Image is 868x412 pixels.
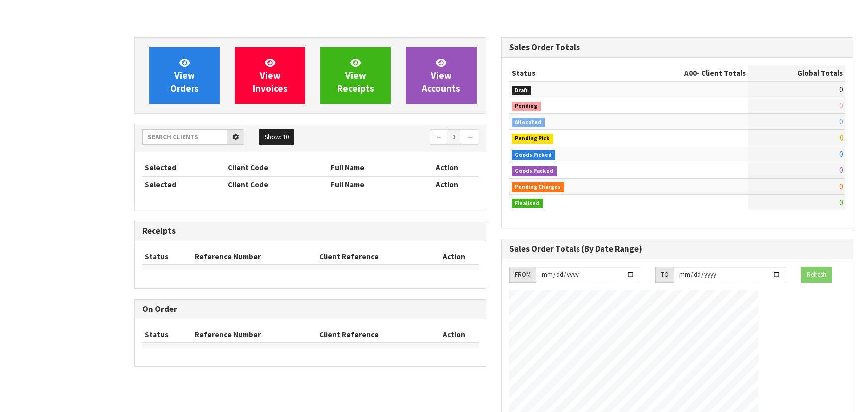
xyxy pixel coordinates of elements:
span: Goods Picked [512,150,556,160]
span: 0 [839,117,843,126]
th: Status [509,65,620,81]
button: Refresh [801,267,832,283]
span: 0 [839,182,843,191]
th: Reference Number [193,327,317,343]
span: View Invoices [253,57,288,94]
a: → [461,129,478,145]
th: Action [430,249,478,265]
h3: Sales Order Totals [509,43,846,52]
th: Action [416,160,479,176]
span: 0 [839,198,843,207]
span: View Orders [170,57,199,94]
th: Reference Number [193,249,317,265]
a: ViewAccounts [406,47,477,104]
nav: Page navigation [318,129,479,147]
div: TO [655,267,674,283]
th: Selected [142,176,225,192]
span: Draft [512,86,532,96]
div: FROM [509,267,536,283]
th: Status [142,327,193,343]
span: Finalised [512,199,543,208]
th: Client Reference [317,249,430,265]
h3: Sales Order Totals (By Date Range) [509,244,846,254]
a: 1 [447,129,461,145]
th: Client Code [225,176,329,192]
h3: On Order [142,305,479,314]
span: View Receipts [337,57,374,94]
span: Pending Charges [512,182,565,192]
a: ViewInvoices [235,47,305,104]
span: Goods Packed [512,166,557,176]
span: Allocated [512,118,545,128]
th: Global Totals [748,65,845,81]
span: 0 [839,85,843,94]
th: Selected [142,160,225,176]
th: Action [430,327,478,343]
span: View Accounts [422,57,460,94]
a: ViewOrders [149,47,220,104]
th: Full Name [328,160,416,176]
th: Action [416,176,479,192]
span: Pending [512,102,541,111]
a: ← [430,129,447,145]
h3: Receipts [142,226,479,236]
span: A00 [684,68,697,78]
input: Search clients [142,129,227,145]
th: Status [142,249,193,265]
button: Show: 10 [259,129,294,145]
span: 0 [839,101,843,110]
th: Client Reference [317,327,430,343]
span: 0 [839,165,843,175]
span: 0 [839,133,843,142]
a: ViewReceipts [320,47,391,104]
th: - Client Totals [620,65,748,81]
th: Full Name [328,176,416,192]
th: Client Code [225,160,329,176]
span: 0 [839,149,843,159]
span: Pending Pick [512,134,554,144]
